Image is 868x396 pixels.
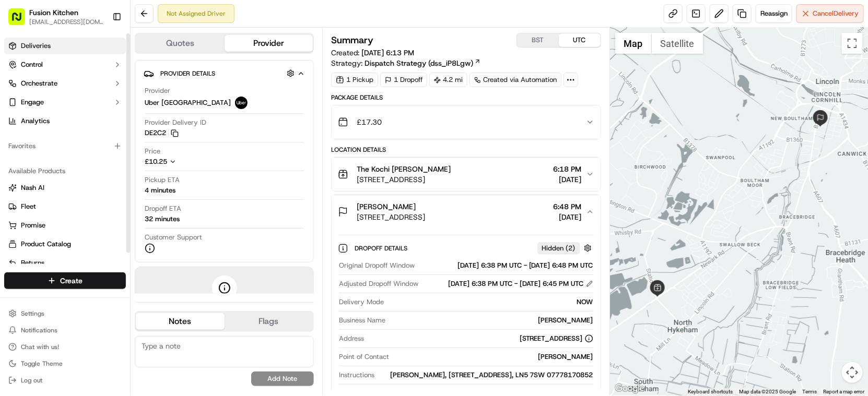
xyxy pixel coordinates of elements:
[4,340,126,354] button: Chat with us!
[145,128,179,138] button: DE2C2
[74,258,126,267] a: Powered byPylon
[4,255,126,271] button: Returns
[652,33,703,54] button: Show satellite imagery
[331,47,414,58] span: Created:
[60,275,83,286] span: Create
[21,98,44,107] span: Engage
[27,67,188,78] input: Got a question? Start typing here...
[21,239,71,249] span: Product Catalog
[4,272,126,289] button: Create
[517,33,559,47] button: BST
[4,163,126,179] div: Available Products
[104,259,126,267] span: Pylon
[760,9,788,18] span: Reassign
[10,100,29,118] img: 1736555255976-a54dd68f-1ca7-489b-9aae-adbdc363a1c4
[823,389,865,394] a: Report a map error
[21,116,50,126] span: Analytics
[796,4,864,23] button: CancelDelivery
[470,73,561,87] div: Created via Automation
[10,10,31,31] img: Nash
[22,100,41,118] img: 1732323095091-59ea418b-cfe3-43c8-9ae0-d0d06d6fd42c
[8,221,122,230] a: Promise
[21,359,63,368] span: Toggle Theme
[802,389,817,394] a: Terms (opens in new tab)
[4,75,126,92] button: Orchestrate
[10,136,70,144] div: Past conversations
[390,316,593,325] div: [PERSON_NAME]
[331,35,373,45] h3: Summary
[21,41,51,51] span: Deliveries
[419,261,593,270] div: [DATE] 6:38 PM UTC - [DATE] 6:48 PM UTC
[4,217,126,234] button: Promise
[813,9,859,18] span: Cancel Delivery
[29,7,78,18] span: Fusion Kitchen
[688,388,733,395] button: Keyboard shortcuts
[615,33,652,54] button: Show street map
[332,105,601,139] button: £17.30
[520,334,593,343] div: [STREET_ADDRESS]
[559,33,601,47] button: UTC
[10,234,19,243] div: 📗
[339,334,364,343] span: Address
[145,204,181,213] span: Dropoff ETA
[21,326,57,334] span: Notifications
[4,373,126,388] button: Log out
[739,389,796,394] span: Map data ©2025 Google
[21,233,80,244] span: Knowledge Base
[8,239,122,249] a: Product Catalog
[339,261,415,270] span: Original Dropoff Window
[99,233,168,244] span: API Documentation
[145,157,167,166] span: £10.25
[47,110,144,118] div: We're available if you need us!
[145,175,180,185] span: Pickup ETA
[365,58,481,68] a: Dispatch Strategy (dss_iP8Lgw)
[21,376,42,385] span: Log out
[84,229,172,248] a: 💻API Documentation
[225,35,313,52] button: Provider
[21,183,44,193] span: Nash AI
[4,179,126,196] button: Nash AI
[21,343,59,351] span: Chat with us!
[4,356,126,371] button: Toggle Theme
[331,93,601,102] div: Package Details
[146,162,168,170] span: [DATE]
[140,162,144,170] span: •
[4,113,126,129] a: Analytics
[4,323,126,338] button: Notifications
[554,164,582,174] span: 6:18 PM
[145,186,175,195] div: 4 minutes
[34,190,38,198] span: •
[136,35,225,52] button: Quotes
[160,69,215,78] span: Provider Details
[32,162,138,170] span: [PERSON_NAME] [PERSON_NAME]
[393,352,593,362] div: [PERSON_NAME]
[21,60,43,69] span: Control
[40,190,62,198] span: [DATE]
[357,201,416,212] span: [PERSON_NAME]
[4,236,126,253] button: Product Catalog
[4,38,126,54] a: Deliveries
[357,212,425,222] span: [STREET_ADDRESS]
[756,4,792,23] button: Reassign
[4,198,126,215] button: Fleet
[47,100,171,110] div: Start new chat
[613,382,647,395] a: Open this area in Google Maps (opens a new window)
[388,297,593,307] div: NOW
[8,183,122,193] a: Nash AI
[21,79,57,88] span: Orchestrate
[88,234,97,243] div: 💻
[554,201,582,212] span: 6:48 PM
[4,138,126,154] div: Favorites
[537,242,594,255] button: Hidden (2)
[6,229,84,248] a: 📗Knowledge Base
[10,42,190,58] p: Welcome 👋
[4,4,108,29] button: Fusion Kitchen[EMAIL_ADDRESS][DOMAIN_NAME]
[21,258,44,268] span: Returns
[136,313,225,330] button: Notes
[145,98,231,107] span: Uber [GEOGRAPHIC_DATA]
[4,94,126,111] button: Engage
[357,117,382,127] span: £17.30
[144,65,305,82] button: Provider Details
[339,352,389,362] span: Point of Contact
[357,174,451,185] span: [STREET_ADDRESS]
